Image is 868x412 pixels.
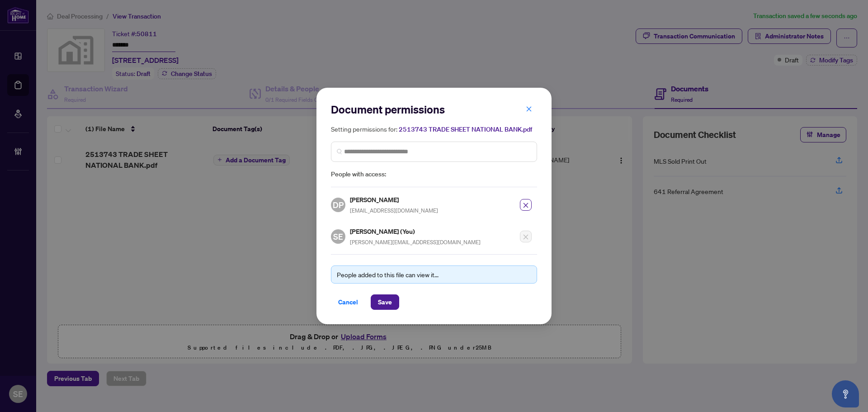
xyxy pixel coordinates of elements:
[333,230,343,243] span: SE
[526,106,532,112] span: close
[350,194,438,205] h5: [PERSON_NAME]
[350,226,481,237] h5: [PERSON_NAME] (You)
[399,125,532,133] span: 2513743 TRADE SHEET NATIONAL BANK.pdf
[337,270,531,279] div: People added to this file can view it...
[523,202,529,208] span: close
[331,102,537,117] h2: Document permissions
[371,294,399,310] button: Save
[331,124,537,134] h5: Setting permissions for:
[338,295,358,309] span: Cancel
[350,239,481,246] span: [PERSON_NAME][EMAIL_ADDRESS][DOMAIN_NAME]
[832,380,859,407] button: Open asap
[331,169,537,180] span: People with access:
[378,295,392,309] span: Save
[337,149,342,154] img: search_icon
[331,294,365,310] button: Cancel
[333,199,344,211] span: DP
[350,207,438,214] span: [EMAIL_ADDRESS][DOMAIN_NAME]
